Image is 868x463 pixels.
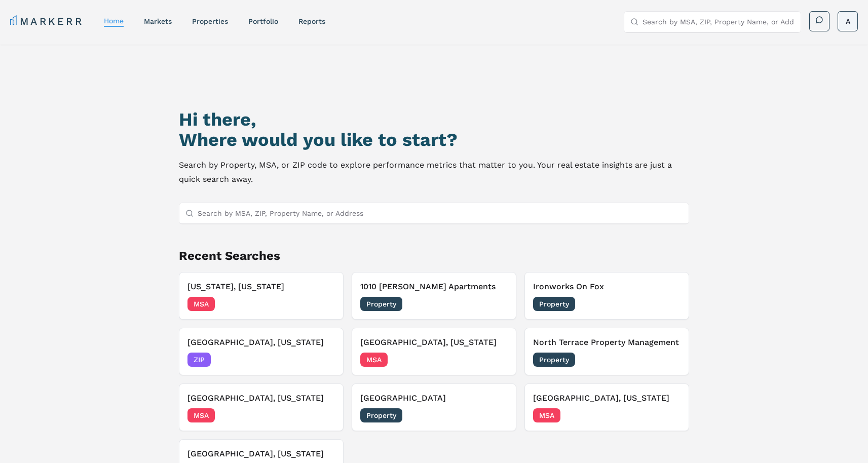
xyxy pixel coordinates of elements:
[179,383,344,431] button: Remove Naples, Florida[GEOGRAPHIC_DATA], [US_STATE]MSA[DATE]
[187,408,215,422] span: MSA
[658,410,681,420] span: [DATE]
[485,410,508,420] span: [DATE]
[485,299,508,309] span: [DATE]
[360,392,508,404] h3: [GEOGRAPHIC_DATA]
[187,353,211,367] span: ZIP
[533,336,681,349] h3: North Terrace Property Management
[312,410,335,420] span: [DATE]
[352,383,516,431] button: Remove Pickerington Ridge[GEOGRAPHIC_DATA]Property[DATE]
[658,299,681,309] span: [DATE]
[312,355,335,365] span: [DATE]
[179,109,689,130] h1: Hi there,
[298,17,325,25] a: reports
[360,408,402,422] span: Property
[187,336,335,349] h3: [GEOGRAPHIC_DATA], [US_STATE]
[179,328,344,375] button: Remove 89166, Las Vegas, Nevada[GEOGRAPHIC_DATA], [US_STATE]ZIP[DATE]
[352,272,516,320] button: Remove 1010 Dilworth Apartments1010 [PERSON_NAME] ApartmentsProperty[DATE]
[524,383,689,431] button: Remove Mooresville, North Carolina[GEOGRAPHIC_DATA], [US_STATE]MSA[DATE]
[643,12,795,32] input: Search by MSA, ZIP, Property Name, or Address
[846,16,850,26] span: A
[187,448,335,460] h3: [GEOGRAPHIC_DATA], [US_STATE]
[179,248,689,264] h2: Recent Searches
[248,17,278,25] a: Portfolio
[192,17,228,25] a: properties
[485,355,508,365] span: [DATE]
[524,328,689,375] button: Remove North Terrace Property ManagementNorth Terrace Property ManagementProperty[DATE]
[533,392,681,404] h3: [GEOGRAPHIC_DATA], [US_STATE]
[352,328,516,375] button: Remove Myrtle Beach, South Carolina[GEOGRAPHIC_DATA], [US_STATE]MSA[DATE]
[360,297,402,311] span: Property
[10,14,84,28] a: MARKERR
[838,11,858,31] button: A
[533,408,560,422] span: MSA
[144,17,172,25] a: markets
[533,281,681,293] h3: Ironworks On Fox
[360,353,388,367] span: MSA
[360,336,508,349] h3: [GEOGRAPHIC_DATA], [US_STATE]
[187,392,335,404] h3: [GEOGRAPHIC_DATA], [US_STATE]
[187,281,335,293] h3: [US_STATE], [US_STATE]
[658,355,681,365] span: [DATE]
[533,297,575,311] span: Property
[104,17,124,25] a: home
[533,353,575,367] span: Property
[198,203,683,223] input: Search by MSA, ZIP, Property Name, or Address
[524,272,689,320] button: Remove Ironworks On FoxIronworks On FoxProperty[DATE]
[179,130,689,150] h2: Where would you like to start?
[360,281,508,293] h3: 1010 [PERSON_NAME] Apartments
[179,158,689,186] p: Search by Property, MSA, or ZIP code to explore performance metrics that matter to you. Your real...
[187,297,215,311] span: MSA
[179,272,344,320] button: Remove Wyoming, Michigan[US_STATE], [US_STATE]MSA[DATE]
[312,299,335,309] span: [DATE]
